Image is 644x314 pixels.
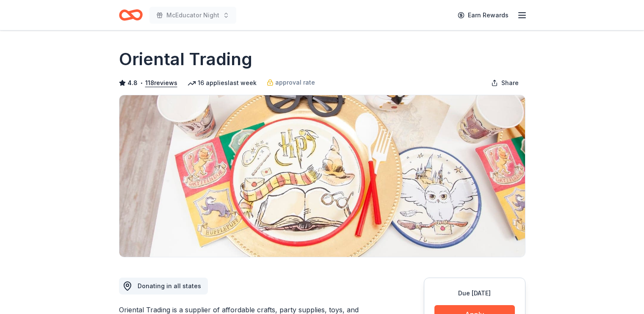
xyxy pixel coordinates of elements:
h1: Oriental Trading [119,47,252,71]
span: Share [501,78,519,88]
a: approval rate [267,77,315,88]
span: approval rate [275,77,315,88]
a: Home [119,5,143,25]
span: 4.8 [127,78,138,88]
span: • [140,80,143,86]
span: McEducator Night [166,10,219,20]
span: Donating in all states [138,282,201,289]
button: Share [484,74,525,91]
button: McEducator Night [149,7,236,24]
a: Earn Rewards [453,8,514,23]
div: Due [DATE] [434,288,515,298]
img: Image for Oriental Trading [119,95,525,257]
div: 16 applies last week [188,78,257,88]
button: 118reviews [145,78,177,88]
